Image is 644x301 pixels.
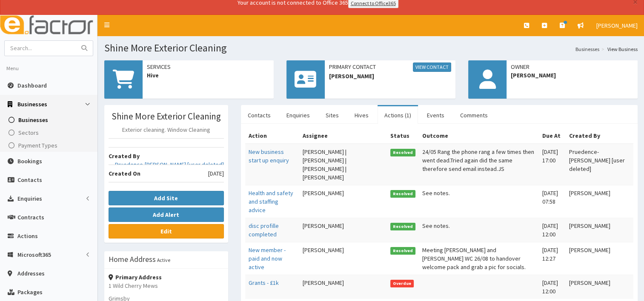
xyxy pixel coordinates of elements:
td: [PERSON_NAME] | [PERSON_NAME] | [PERSON_NAME] | [PERSON_NAME] [299,144,387,185]
b: Created On [109,170,140,177]
a: Businesses [575,45,599,53]
th: Outcome [419,128,538,144]
span: Packages [17,288,43,296]
span: Resolved [390,223,416,230]
span: [PERSON_NAME] [596,22,638,29]
button: Add Alert [109,207,224,222]
span: Hive [147,71,269,80]
a: Enquiries [280,106,317,124]
td: [PERSON_NAME] [566,275,633,299]
td: Pruedence-[PERSON_NAME] [user deleted] [566,144,633,185]
a: New business start up enquiry [249,148,289,164]
p: Exterior cleaning. Window Cleaning [109,125,224,134]
a: Contacts [241,106,278,124]
b: Add Site [154,194,178,202]
a: disc profille completed [249,222,279,238]
span: [PERSON_NAME] [511,71,633,80]
span: Sectors [18,129,39,136]
a: Pruedence-[PERSON_NAME] [user deleted] [115,160,224,169]
td: See notes. [419,218,538,242]
span: Owner [511,62,633,71]
span: Businesses [18,116,48,124]
th: Action [245,128,299,144]
a: Comments [453,106,495,124]
span: Resolved [390,149,416,156]
a: Businesses [2,114,97,126]
span: Primary Contact [329,62,452,72]
th: Due At [539,128,566,144]
th: Created By [566,128,633,144]
th: Assignee [299,128,387,144]
a: Health and safety and staffing advice [249,189,293,214]
span: Actions [17,232,38,240]
span: [DATE] [208,169,224,178]
li: View Business [599,45,638,53]
span: Businesses [17,100,47,108]
h1: Shine More Exterior Cleaning [104,43,638,54]
td: [DATE] 12:00 [539,275,566,299]
a: Actions (1) [378,106,418,124]
span: Resolved [390,247,416,255]
a: Payment Types [2,139,97,152]
b: Created By [109,152,140,160]
span: Contacts [17,176,42,184]
span: Overdue [390,280,414,287]
span: Dashboard [17,82,47,89]
a: Edit [109,224,224,239]
span: Payment Types [18,142,57,149]
span: Addresses [17,270,45,277]
h3: Shine More Exterior Cleaning [109,111,224,121]
a: [PERSON_NAME] [590,15,644,36]
b: Edit [160,227,172,235]
span: Contracts [17,213,44,221]
span: Resolved [390,190,416,198]
a: Grants - £1k [249,279,279,287]
td: [DATE] 17:00 [539,144,566,185]
a: Hives [348,106,375,124]
small: Active [157,257,170,263]
td: [PERSON_NAME] [299,185,387,218]
b: Add Alert [153,211,179,219]
td: See notes. [419,185,538,218]
td: [PERSON_NAME] [299,242,387,275]
td: [PERSON_NAME] [566,185,633,218]
td: [PERSON_NAME] [566,218,633,242]
td: [PERSON_NAME] [299,218,387,242]
span: Services [147,62,269,71]
td: 24/05 Rang the phone rang a few times then went dead.Tried again did the same therefore send emai... [419,144,538,185]
td: Meeting [PERSON_NAME] and [PERSON_NAME] WC 26/08 to handover welcome pack and grab a pic for soci... [419,242,538,275]
a: View Contact [413,62,451,72]
span: [PERSON_NAME] [329,72,452,80]
h3: Home Address [109,256,156,263]
p: 1 Wild Cherry Mews [109,281,224,290]
a: Events [420,106,451,124]
td: [PERSON_NAME] [299,275,387,299]
td: [DATE] 07:58 [539,185,566,218]
a: New member - paid and now active [249,246,286,271]
span: Microsoft365 [17,251,51,258]
th: Status [387,128,419,144]
a: Sectors [2,126,97,139]
input: Search... [5,41,76,56]
a: Sites [319,106,346,124]
td: [PERSON_NAME] [566,242,633,275]
td: [DATE] 12:27 [539,242,566,275]
strong: Primary Address [109,273,162,281]
td: [DATE] 12:00 [539,218,566,242]
span: Bookings [17,157,42,165]
span: Enquiries [17,195,42,202]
